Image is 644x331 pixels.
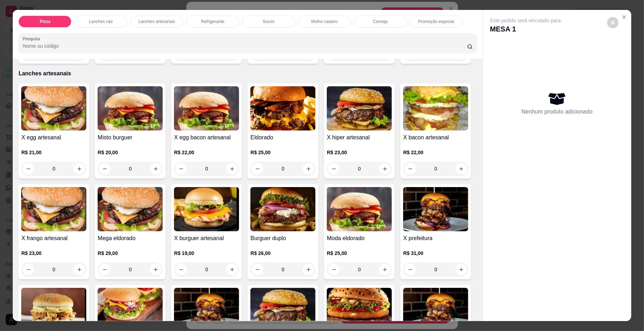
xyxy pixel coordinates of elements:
[403,149,468,156] p: R$ 22,00
[98,250,163,257] p: R$ 29,00
[21,133,86,142] h4: X egg artesanal
[98,234,163,243] h4: Mega eldorado
[311,19,338,24] p: Molho caseiro
[263,19,274,24] p: Sucos
[21,234,86,243] h4: X frango artesanal
[490,17,561,24] p: Este pedido será vinculado para
[327,149,392,156] p: R$ 23,00
[98,133,163,142] h4: Misto burguer
[98,86,163,130] img: product-image
[405,264,416,275] button: decrease-product-quantity
[89,19,113,24] p: Lanches raiz
[98,187,163,231] img: product-image
[174,234,239,243] h4: X burguer artesanal
[174,187,239,231] img: product-image
[403,86,468,130] img: product-image
[327,234,392,243] h4: Moda eldorado
[490,24,561,34] p: MESA 1
[23,42,467,50] input: Pesquisa
[250,250,315,257] p: R$ 26,00
[174,149,239,156] p: R$ 22,00
[250,187,315,231] img: product-image
[174,86,239,130] img: product-image
[403,234,468,243] h4: X prefeitura
[403,133,468,142] h4: X bacon artesanal
[327,133,392,142] h4: X hiper artesanal
[201,19,224,24] p: Refrigerante
[40,19,50,24] p: Pizza
[23,36,42,42] label: Pesquisa
[250,149,315,156] p: R$ 25,00
[138,19,175,24] p: Lanches artesanais
[403,187,468,231] img: product-image
[327,250,392,257] p: R$ 25,00
[21,149,86,156] p: R$ 21,00
[21,86,86,130] img: product-image
[98,149,163,156] p: R$ 20,00
[250,234,315,243] h4: Burguer duplo
[174,250,239,257] p: R$ 19,00
[327,86,392,130] img: product-image
[403,250,468,257] p: R$ 31,00
[18,69,477,78] p: Lanches artesanais
[522,108,593,116] p: Nenhum produto adicionado
[21,250,86,257] p: R$ 23,00
[250,133,315,142] h4: Eldorado
[456,264,467,275] button: increase-product-quantity
[327,187,392,231] img: product-image
[607,17,619,28] button: decrease-product-quantity
[373,19,388,24] p: Cerveja
[418,19,454,24] p: Promoção especial
[250,86,315,130] img: product-image
[21,187,86,231] img: product-image
[174,133,239,142] h4: X egg bacon artesanal
[619,11,630,23] button: Close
